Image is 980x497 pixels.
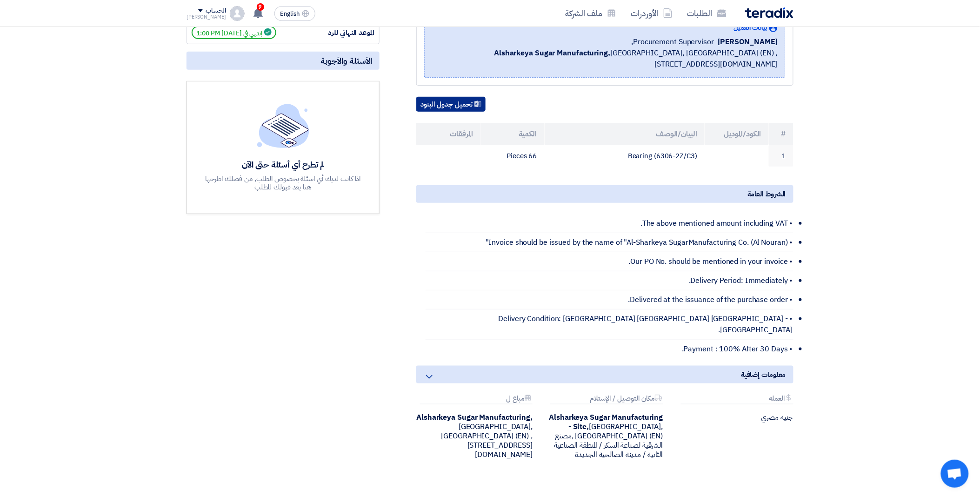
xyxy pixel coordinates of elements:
li: • Payment : 100% After 30 Days. [426,340,793,358]
a: الطلبات [680,2,734,24]
th: البيان/الوصف [545,123,705,145]
span: Procurement Supervisor, [632,36,714,47]
button: English [274,6,315,21]
span: English [280,11,300,17]
div: جنيه مصري [677,413,793,422]
b: Alsharkeya Sugar Manufacturing, [416,412,533,423]
a: Open chat [941,460,969,488]
span: إنتهي في [DATE] 1:00 PM [192,26,276,39]
span: الشروط العامة [747,189,786,199]
li: • The above mentioned amount including VAT. [426,214,793,233]
li: • Invoice should be issued by the name of "Al-Sharkeya SugarManufacturing Co. (Al Nouran)" [426,233,793,252]
th: المرفقات [416,123,480,145]
img: Teradix logo [745,7,793,18]
img: empty_state_list.svg [257,104,309,148]
th: الكمية [480,123,545,145]
div: الموعد النهائي للرد [305,27,374,38]
b: Alsharkeya Sugar Manufacturing - Site, [549,412,663,432]
img: profile_test.png [230,6,245,21]
li: • Delivered at the issuance of the purchase order. [426,290,793,309]
div: [GEOGRAPHIC_DATA], [GEOGRAPHIC_DATA] (EN) ,[STREET_ADDRESS][DOMAIN_NAME] [416,413,533,459]
div: [GEOGRAPHIC_DATA], [GEOGRAPHIC_DATA] (EN) ,مصنع الشرقية لصناعة السكر / المنطقة الصناعية الثانية /... [547,413,663,459]
div: الحساب [206,7,226,15]
span: [GEOGRAPHIC_DATA], [GEOGRAPHIC_DATA] (EN) ,[STREET_ADDRESS][DOMAIN_NAME] [432,47,778,70]
div: لم تطرح أي أسئلة حتى الآن [204,159,362,170]
li: • Delivery Period: Immediately. [426,271,793,290]
b: Alsharkeya Sugar Manufacturing, [494,47,610,59]
div: اذا كانت لديك أي اسئلة بخصوص الطلب, من فضلك اطرحها هنا بعد قبولك للطلب [204,175,362,191]
span: معلومات إضافية [741,369,786,380]
a: ملف الشركة [558,2,624,24]
td: 1 [769,145,793,167]
th: # [769,123,793,145]
li: • Our PO No. should be mentioned in your invoice. [426,252,793,271]
td: Bearing (6306-2Z/C3) [545,145,705,167]
div: مكان التوصيل / الإستلام [550,395,663,404]
div: العمله [681,395,793,404]
th: الكود/الموديل [705,123,769,145]
td: 66 Pieces [480,145,545,167]
span: [PERSON_NAME] [718,36,778,47]
button: تحميل جدول البنود [416,97,486,112]
div: مباع ل [420,395,533,404]
span: 9 [257,3,264,11]
span: بيانات العميل [733,23,767,33]
div: [PERSON_NAME] [187,14,226,20]
a: الأوردرات [624,2,680,24]
span: الأسئلة والأجوبة [320,55,372,66]
li: • Delivery Condition: [GEOGRAPHIC_DATA] [GEOGRAPHIC_DATA] [GEOGRAPHIC_DATA] - [GEOGRAPHIC_DATA]. [426,309,793,340]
